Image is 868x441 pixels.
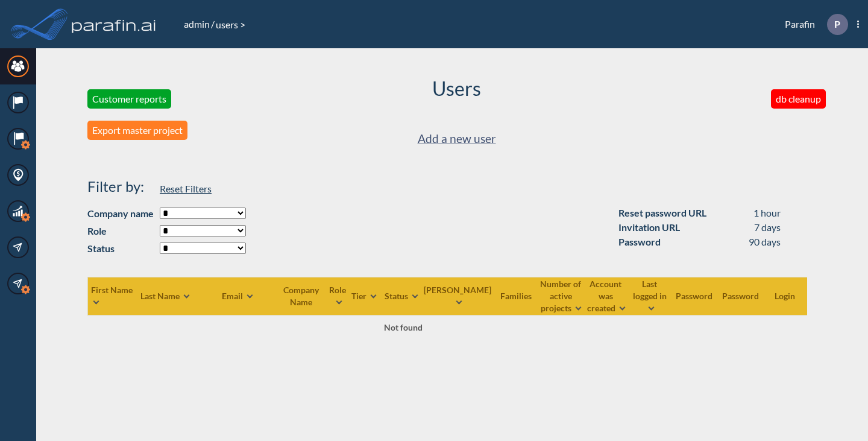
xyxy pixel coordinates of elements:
th: Last logged in [629,277,673,315]
strong: Role [87,224,154,238]
a: Add a new user [418,129,496,149]
th: Families [494,277,539,315]
th: Email [200,277,275,315]
button: db cleanup [771,89,826,109]
li: / [183,17,215,31]
div: 90 days [749,235,781,249]
th: Company Name [275,277,328,315]
div: Invitation URL [618,220,680,235]
strong: Company name [87,206,154,221]
div: Reset password URL [618,206,706,220]
th: Password [719,277,765,315]
th: Login [765,277,807,315]
h2: Users [432,77,481,100]
th: Password [673,277,719,315]
th: Status [380,277,423,315]
span: users > [215,19,247,30]
div: 7 days [754,220,781,235]
th: Last Name [140,277,200,315]
th: Number of active projects [539,277,584,315]
p: P [834,19,840,30]
th: Account was created [584,277,629,315]
button: Export master project [87,121,187,140]
button: Customer reports [87,89,171,109]
th: First Name [87,277,140,315]
div: 1 hour [753,206,781,220]
td: Not found [87,315,719,339]
span: Reset Filters [160,183,212,194]
th: Tier [349,277,381,315]
th: Role [329,277,349,315]
th: [PERSON_NAME] [423,277,494,315]
div: Parafin [767,14,859,35]
strong: Status [87,241,154,256]
div: Password [618,235,661,249]
a: admin [183,18,211,30]
h4: Filter by: [87,178,154,195]
img: logo [69,12,159,36]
